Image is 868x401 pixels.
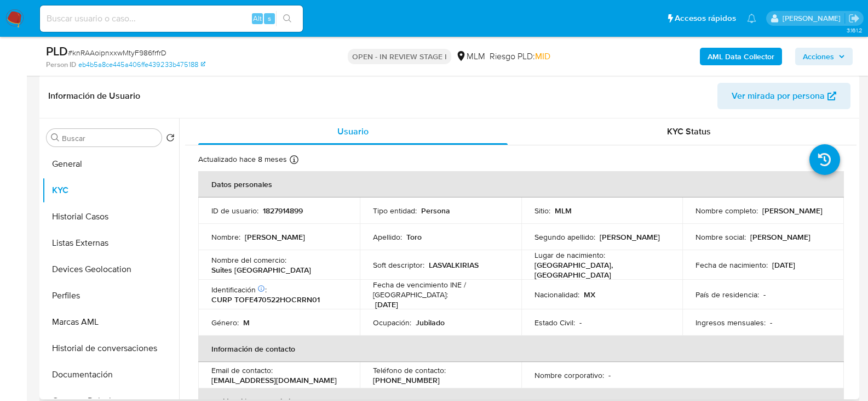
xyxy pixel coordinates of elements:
a: Salir [848,13,860,24]
p: Identificación : [211,285,267,295]
b: AML Data Collector [708,48,774,65]
p: [PERSON_NAME] [245,232,305,242]
p: LASVALKIRIAS [429,260,479,270]
p: Nombre : [211,232,240,242]
p: Toro [406,232,422,242]
button: Acciones [795,48,853,65]
p: - [770,318,772,327]
p: [PHONE_NUMBER] [373,375,440,385]
h1: Información de Usuario [48,91,140,101]
button: search-icon [276,11,298,26]
th: Datos personales [198,171,844,197]
p: Email de contacto : [211,365,273,375]
span: # knRAAoipnxxwMtyF986frfrD [68,47,166,58]
p: Apellido : [373,232,402,242]
span: Acciones [803,48,834,65]
p: [PERSON_NAME] [600,232,660,242]
button: Volver al orden por defecto [166,133,175,145]
p: CURP TOFE470522HOCRRN01 [211,295,320,304]
span: Alt [253,13,262,24]
button: General [42,151,179,177]
span: KYC Status [667,125,711,138]
p: MLM [555,206,572,216]
p: Nacionalidad : [534,290,579,300]
p: Estado Civil : [534,318,575,327]
p: Nombre del comercio : [211,255,286,265]
p: [PERSON_NAME] [762,206,823,216]
div: MLM [456,50,485,63]
a: eb4b5a8ce445a406ffe439233b475188 [78,60,205,70]
span: MID [535,50,550,63]
p: M [243,318,250,327]
p: [EMAIL_ADDRESS][DOMAIN_NAME] [211,375,337,385]
span: 3.161.2 [847,26,863,35]
button: AML Data Collector [700,48,782,65]
p: Lugar de nacimiento : [534,250,605,260]
b: PLD [46,42,68,60]
p: País de residencia : [695,290,759,300]
span: Riesgo PLD: [490,50,550,63]
p: [DATE] [375,300,398,309]
p: Nombre completo : [695,206,758,216]
button: Ver mirada por persona [717,83,850,109]
p: MX [584,290,595,300]
p: [GEOGRAPHIC_DATA], [GEOGRAPHIC_DATA] [534,260,665,280]
span: Accesos rápidos [675,13,736,24]
button: Buscar [51,133,60,142]
button: Documentación [42,362,179,388]
p: - [608,370,611,380]
p: [DATE] [772,260,795,270]
input: Buscar usuario o caso... [40,12,303,26]
button: Historial Casos [42,204,179,230]
p: Tipo entidad : [373,206,417,216]
p: Fecha de nacimiento : [695,260,768,270]
p: Nombre corporativo : [534,370,604,380]
button: Historial de conversaciones [42,335,179,362]
p: dalia.goicochea@mercadolibre.com.mx [783,13,844,24]
p: Nombre social : [695,232,746,242]
p: ID de usuario : [211,206,258,216]
p: OPEN - IN REVIEW STAGE I [348,49,451,64]
input: Buscar [62,133,157,143]
p: Fecha de vencimiento INE / [GEOGRAPHIC_DATA] : [373,280,508,300]
p: Jubilado [416,318,445,327]
p: Soft descriptor : [373,260,424,270]
button: Listas Externas [42,230,179,256]
p: 1827914899 [263,206,303,216]
p: Ingresos mensuales : [695,318,766,327]
p: [PERSON_NAME] [750,232,810,242]
p: Actualizado hace 8 meses [198,154,287,165]
p: Teléfono de contacto : [373,365,446,375]
p: - [763,290,766,300]
p: Ocupación : [373,318,411,327]
th: Información de contacto [198,336,844,362]
p: Segundo apellido : [534,232,595,242]
button: Perfiles [42,283,179,309]
p: Género : [211,318,239,327]
button: Marcas AML [42,309,179,335]
p: Sitio : [534,206,550,216]
p: Persona [421,206,450,216]
span: Usuario [337,125,369,138]
button: KYC [42,177,179,204]
span: s [268,13,271,24]
p: - [579,318,582,327]
a: Notificaciones [747,14,756,23]
span: Ver mirada por persona [732,83,825,109]
button: Devices Geolocation [42,256,179,283]
p: Suites [GEOGRAPHIC_DATA] [211,265,311,275]
b: Person ID [46,60,76,70]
